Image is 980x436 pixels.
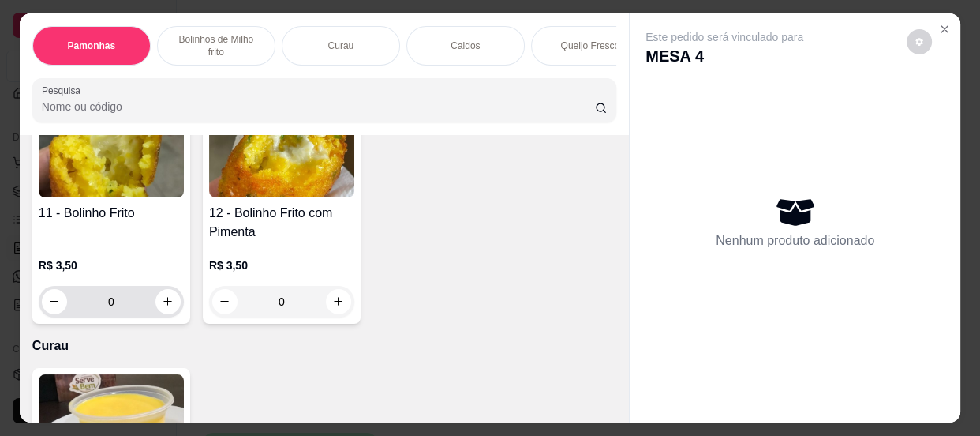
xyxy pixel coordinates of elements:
[42,289,67,314] button: decrease-product-quantity
[39,257,184,273] p: R$ 3,50
[209,204,354,242] h4: 12 - Bolinho Frito com Pimenta
[155,289,181,314] button: increase-product-quantity
[170,33,262,58] p: Bolinhos de Milho frito
[42,99,595,115] input: Pesquisa
[42,84,86,97] label: Pesquisa
[645,45,803,67] p: MESA 4
[68,39,116,52] p: Pamonhas
[932,17,957,42] button: Close
[212,289,238,314] button: decrease-product-quantity
[39,99,184,197] img: product-image
[32,336,616,355] p: Curau
[326,289,351,314] button: increase-product-quantity
[560,39,619,52] p: Queijo Fresco
[716,231,874,250] p: Nenhum produto adicionado
[39,204,184,223] h4: 11 - Bolinho Frito
[209,257,354,273] p: R$ 3,50
[645,29,803,45] p: Este pedido será vinculado para
[907,29,932,54] button: decrease-product-quantity
[209,99,354,197] img: product-image
[451,39,480,52] p: Caldos
[328,39,354,52] p: Curau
